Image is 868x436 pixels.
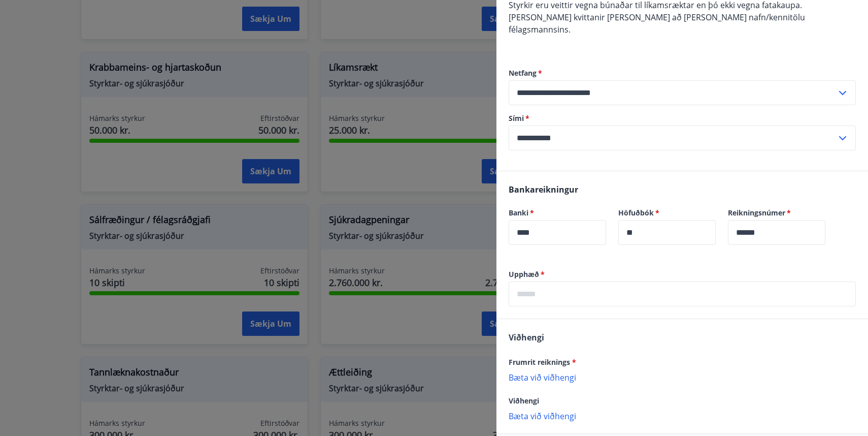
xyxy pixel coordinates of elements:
[509,208,606,218] label: Banki
[509,372,856,382] p: Bæta við viðhengi
[509,332,544,343] span: Viðhengi
[509,396,539,406] span: Viðhengi
[509,12,805,35] span: [PERSON_NAME] kvittanir [PERSON_NAME] að [PERSON_NAME] nafn/kennitölu félagsmannsins.
[509,113,856,123] label: Sími
[509,282,856,306] div: Upphæð
[509,357,576,367] span: Frumrit reiknings
[509,68,856,78] label: Netfang
[509,411,856,421] p: Bæta við viðhengi
[509,184,578,195] span: Bankareikningur
[618,208,716,218] label: Höfuðbók
[728,208,825,218] label: Reikningsnúmer
[509,269,856,279] label: Upphæð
